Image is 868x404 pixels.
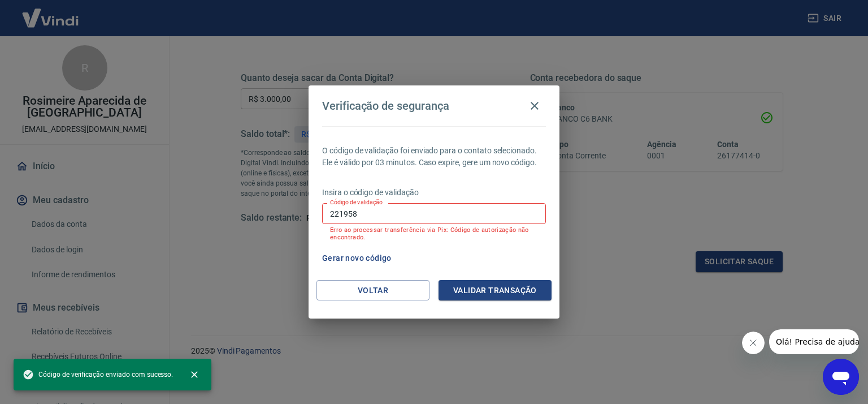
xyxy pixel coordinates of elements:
[742,332,765,354] iframe: Fechar mensagem
[7,8,95,17] span: Olá! Precisa de ajuda?
[330,198,383,207] label: Código de validação
[823,359,859,395] iframe: Botão para abrir a janela de mensagens
[322,187,546,199] p: Insira o código de validação
[439,280,552,301] button: Validar transação
[330,226,538,241] p: Erro ao processar transferência via Pix: Código de autorização não encontrado.
[322,99,449,113] h4: Verificação de segurança
[23,369,173,380] span: Código de verificação enviado com sucesso.
[322,145,546,169] p: O código de validação foi enviado para o contato selecionado. Ele é válido por 03 minutos. Caso e...
[182,362,207,387] button: close
[769,329,859,354] iframe: Mensagem da empresa
[318,248,396,269] button: Gerar novo código
[316,280,429,301] button: Voltar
